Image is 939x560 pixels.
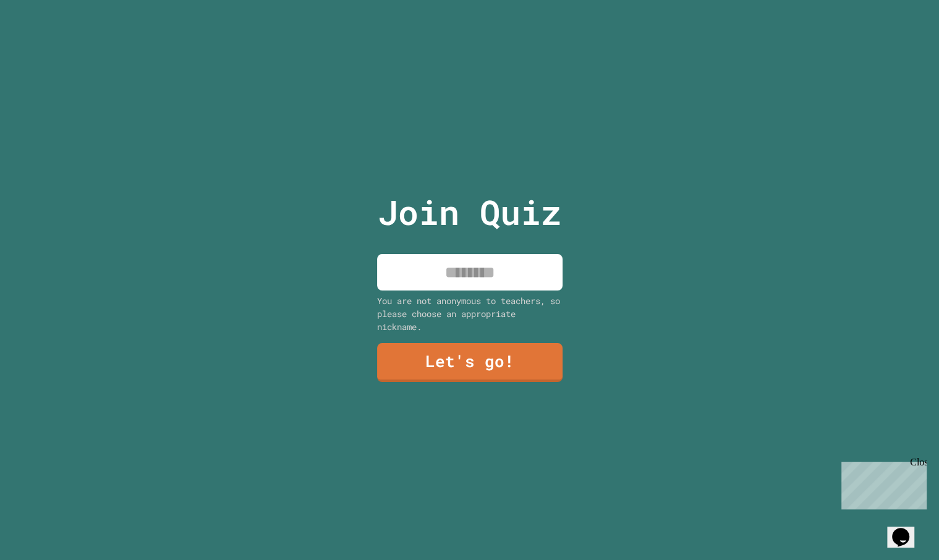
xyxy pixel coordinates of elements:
[378,187,561,238] p: Join Quiz
[377,343,563,382] a: Let's go!
[836,457,927,509] iframe: chat widget
[5,5,85,78] div: Chat with us now!Close
[887,511,927,548] iframe: chat widget
[377,294,563,333] div: You are not anonymous to teachers, so please choose an appropriate nickname.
